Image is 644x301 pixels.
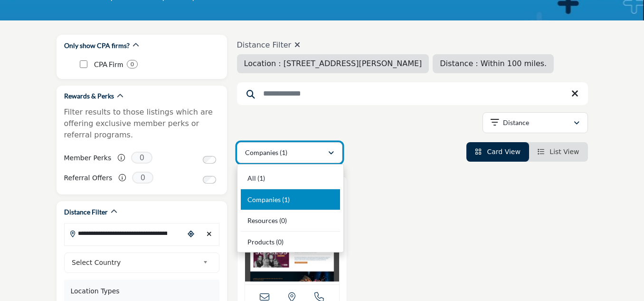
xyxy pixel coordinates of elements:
b: (1) [282,195,290,204]
input: Switch to Referral Offers [203,176,216,184]
b: (1) [257,174,265,182]
p: Distance [503,118,529,127]
span: Resources [247,216,278,224]
span: Select Country [72,257,199,268]
input: CPA Firm checkbox [80,60,87,68]
p: CPA Firm: CPA Firm [94,59,123,70]
span: 0 [132,172,153,184]
div: Location Types [71,286,213,296]
p: Filter results to those listings which are offering exclusive member perks or referral programs. [64,107,219,141]
a: View Card [475,148,521,155]
label: Referral Offers [64,170,113,186]
button: Distance [483,112,588,133]
label: Member Perks [64,150,112,166]
li: Card View [466,142,529,162]
h2: Rewards & Perks [64,91,114,101]
b: 0 [131,61,134,68]
h2: Only show CPA firms? [64,41,130,50]
span: Card View [487,148,520,155]
span: 0 [131,152,152,164]
button: Companies (1) [237,142,342,163]
input: Switch to Member Perks [203,156,216,164]
input: Search Location [65,224,184,243]
span: List View [549,148,579,155]
h2: Distance Filter [64,207,108,217]
span: Companies [247,195,281,204]
span: Location : [STREET_ADDRESS][PERSON_NAME] [244,59,422,68]
h4: Distance Filter [237,40,554,49]
div: Choose your current location [184,224,198,244]
li: List View [529,142,588,162]
div: 0 Results For CPA Firm [127,60,138,68]
div: Companies (1) [237,164,344,252]
p: Companies (1) [245,148,287,157]
b: (0) [279,216,287,224]
span: Distance : Within 100 miles. [440,59,547,68]
div: Clear search location [202,224,216,244]
input: Search Keyword [237,82,588,105]
b: (0) [276,238,284,246]
span: All [247,174,256,182]
a: View List [538,148,579,155]
span: Products [247,238,275,246]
